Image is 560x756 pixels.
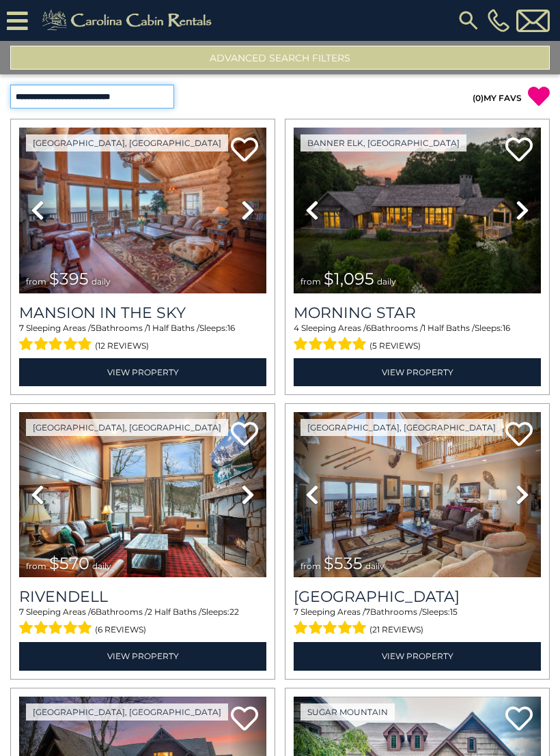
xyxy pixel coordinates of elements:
[324,553,363,573] span: $535
[35,7,223,34] img: Khaki-logo.png
[366,323,371,333] span: 6
[505,420,533,450] a: Add to favorites
[377,276,396,287] span: daily
[365,561,384,571] span: daily
[484,9,513,32] a: [PHONE_NUMBER]
[294,304,541,322] a: Morning Star
[294,587,541,606] a: [GEOGRAPHIC_DATA]
[294,322,541,355] div: Sleeping Areas / Bathrooms / Sleeps:
[450,607,458,617] span: 15
[294,412,541,578] img: thumbnail_163268257.jpeg
[473,93,484,103] span: ( )
[19,606,266,639] div: Sleeping Areas / Bathrooms / Sleeps:
[294,642,541,670] a: View Property
[148,607,201,617] span: 2 Half Baths /
[300,703,395,721] a: Sugar Mountain
[231,420,258,450] a: Add to favorites
[475,93,481,103] span: 0
[91,607,96,617] span: 6
[92,561,111,571] span: daily
[324,269,374,289] span: $1,095
[473,93,522,103] a: (0)MY FAVS
[369,337,421,355] span: (5 reviews)
[19,128,266,293] img: thumbnail_163263808.jpeg
[300,419,503,436] a: [GEOGRAPHIC_DATA], [GEOGRAPHIC_DATA]
[19,412,266,578] img: thumbnail_165669710.jpeg
[19,322,266,355] div: Sleeping Areas / Bathrooms / Sleeps:
[294,606,541,639] div: Sleeping Areas / Bathrooms / Sleeps:
[300,561,321,571] span: from
[19,323,24,333] span: 7
[19,304,266,322] a: Mansion In The Sky
[95,337,149,355] span: (12 reviews)
[365,607,370,617] span: 7
[26,419,228,436] a: [GEOGRAPHIC_DATA], [GEOGRAPHIC_DATA]
[95,621,146,639] span: (6 reviews)
[300,276,321,287] span: from
[423,323,475,333] span: 1 Half Baths /
[19,607,24,617] span: 7
[10,46,550,70] button: Advanced Search Filters
[456,8,481,33] img: search-regular.svg
[505,136,533,165] a: Add to favorites
[148,323,199,333] span: 1 Half Baths /
[294,587,541,606] h3: Southern Star Lodge
[294,323,299,333] span: 4
[49,553,89,573] span: $570
[19,642,266,670] a: View Property
[92,276,111,287] span: daily
[26,703,228,721] a: [GEOGRAPHIC_DATA], [GEOGRAPHIC_DATA]
[505,705,533,734] a: Add to favorites
[227,323,235,333] span: 16
[231,136,258,165] a: Add to favorites
[294,607,298,617] span: 7
[294,128,541,293] img: thumbnail_163276265.jpeg
[369,621,423,639] span: (21 reviews)
[49,269,89,289] span: $395
[26,134,228,151] a: [GEOGRAPHIC_DATA], [GEOGRAPHIC_DATA]
[19,358,266,386] a: View Property
[231,705,258,734] a: Add to favorites
[91,323,96,333] span: 5
[229,607,239,617] span: 22
[503,323,510,333] span: 16
[26,561,46,571] span: from
[294,358,541,386] a: View Property
[300,134,466,151] a: Banner Elk, [GEOGRAPHIC_DATA]
[26,276,46,287] span: from
[19,587,266,606] a: Rivendell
